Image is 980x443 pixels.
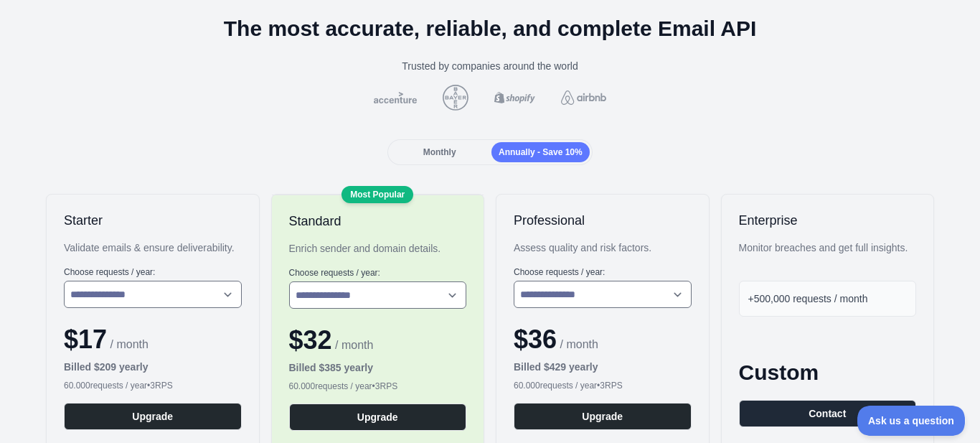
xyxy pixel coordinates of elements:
div: Assess quality and risk factors. [514,241,692,255]
div: Enrich sender and domain details. [289,241,467,256]
label: Choose requests / year : [289,267,467,279]
iframe: Toggle Customer Support [857,406,966,436]
span: +500,000 requests / month [748,293,868,304]
div: Monitor breaches and get full insights. [739,241,917,255]
label: Choose requests / year : [514,266,692,278]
